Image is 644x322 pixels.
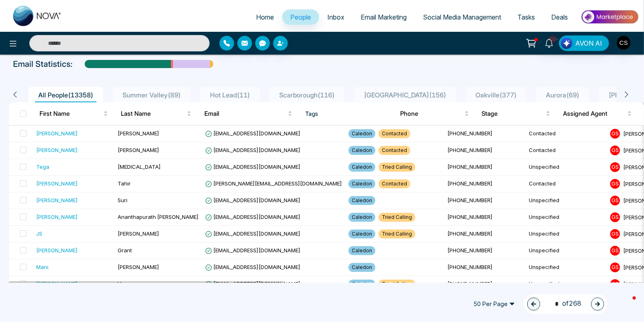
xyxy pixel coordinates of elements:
span: Suri [118,197,127,203]
span: [PHONE_NUMBER] [447,230,493,237]
span: Caledon [348,229,375,238]
span: [PHONE_NUMBER] [447,163,493,170]
span: Phone [401,109,463,119]
div: [PERSON_NAME] [36,213,78,221]
span: Caledon [348,129,375,138]
a: Deals [543,9,576,25]
span: Summer Valley ( 89 ) [119,91,184,99]
span: Inbox [327,13,344,21]
span: Tried Calling [379,163,415,172]
button: AVON AI [559,35,609,51]
span: Scarborough ( 116 ) [276,91,338,99]
div: [PERSON_NAME] [36,246,78,254]
span: G S [610,129,620,139]
span: People [290,13,311,21]
span: Tried Calling [379,280,415,289]
div: [PERSON_NAME] [36,129,78,137]
th: Assigned Agent [557,102,638,125]
span: Last Name [121,109,185,119]
span: [EMAIL_ADDRESS][DOMAIN_NAME] [205,264,300,270]
span: Contacted [379,129,410,138]
span: G S [610,162,620,172]
span: Tried Calling [379,229,415,238]
span: [PERSON_NAME] [118,264,159,270]
td: Unspecified [526,226,607,243]
div: [PERSON_NAME] [36,179,78,187]
span: [PHONE_NUMBER] [447,197,493,203]
span: [PERSON_NAME] [118,230,159,237]
a: Email Marketing [353,9,415,25]
span: All People ( 13358 ) [35,91,96,99]
span: Caledon [348,213,375,222]
th: Email [198,102,299,125]
span: Caledon [348,263,375,272]
div: JS [36,229,42,238]
span: [PHONE_NUMBER] [447,147,493,153]
span: Caledon [348,179,375,188]
span: [EMAIL_ADDRESS][DOMAIN_NAME] [205,197,300,203]
td: Unspecified [526,243,607,259]
td: Unspecified [526,159,607,176]
span: G S [610,196,620,205]
span: G S [610,279,620,289]
td: Contacted [526,142,607,159]
td: Unspecified [526,276,607,293]
span: Grant [118,247,132,254]
span: G S [610,146,620,155]
span: G S [610,246,620,256]
span: [PERSON_NAME] [118,147,159,153]
div: Tega [36,163,49,171]
p: Email Statistics: [13,58,72,70]
span: First Name [39,109,102,119]
span: [PHONE_NUMBER] [447,180,493,187]
a: Inbox [319,9,353,25]
span: [PERSON_NAME] [118,130,159,137]
span: Email Marketing [361,13,407,21]
span: [EMAIL_ADDRESS][DOMAIN_NAME] [205,214,300,220]
td: Contacted [526,126,607,142]
div: [PERSON_NAME] [36,196,78,204]
span: [PHONE_NUMBER] [447,130,493,137]
span: G S [610,229,620,239]
span: [PHONE_NUMBER] [447,214,493,220]
th: Tags [299,102,394,125]
a: People [282,9,319,25]
span: Social Media Management [423,13,501,21]
a: Tasks [509,9,543,25]
span: Deals [551,13,568,21]
span: G S [610,179,620,189]
span: Stage [482,109,544,119]
span: Hot Lead ( 11 ) [207,91,253,99]
a: Social Media Management [415,9,509,25]
div: [PERSON_NAME] [36,280,78,288]
span: Caledon [348,196,375,205]
span: 50 Per Page [468,298,521,311]
span: Caledon [348,246,375,255]
div: [PERSON_NAME] [36,146,78,154]
span: Caledon [348,163,375,172]
img: Nova CRM Logo [13,6,62,26]
img: Lead Flow [561,37,572,49]
span: [MEDICAL_DATA] [118,163,161,170]
div: Mani [36,263,48,271]
span: Caledon [348,280,375,289]
span: [PHONE_NUMBER] [447,280,493,287]
span: of 268 [550,298,581,309]
th: First Name [33,102,114,125]
span: [EMAIL_ADDRESS][DOMAIN_NAME] [205,230,300,237]
span: G S [610,262,620,272]
span: Tasks [517,13,535,21]
span: Vyas [118,280,130,287]
span: [EMAIL_ADDRESS][DOMAIN_NAME] [205,280,300,287]
span: Tahir [118,180,131,187]
td: Unspecified [526,192,607,209]
span: [PHONE_NUMBER] [447,264,493,270]
span: Contacted [379,179,410,188]
img: Market-place.gif [580,8,639,26]
td: Unspecified [526,259,607,276]
span: Ananthapurath [PERSON_NAME] [118,214,199,220]
span: Tried Calling [379,213,415,222]
a: 10+ [539,35,559,50]
img: User Avatar [617,36,631,50]
span: [EMAIL_ADDRESS][DOMAIN_NAME] [205,147,300,153]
